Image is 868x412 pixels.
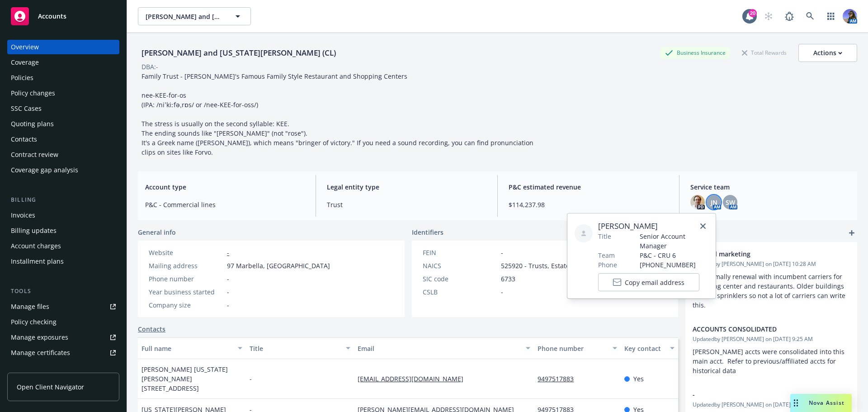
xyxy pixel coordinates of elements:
[790,394,802,412] div: Drag to move
[354,337,534,359] button: Email
[11,117,54,131] div: Quoting plans
[227,248,229,257] a: -
[598,251,615,260] span: Team
[509,182,668,192] span: P&C estimated revenue
[7,299,119,314] a: Manage files
[149,300,223,310] div: Company size
[327,200,486,209] span: Trust
[693,272,847,309] span: We normally renewal with incumbent carriers for shopping center and restaurants. Older buildings ...
[7,239,119,253] a: Account charges
[17,382,84,392] span: Open Client Navigator
[7,208,119,223] a: Invoices
[227,261,330,270] span: 97 Marbella, [GEOGRAPHIC_DATA]
[822,7,840,25] a: Switch app
[7,361,119,375] a: Manage claims
[7,71,119,85] a: Policies
[640,251,708,260] span: P&C - CRU 6
[358,344,520,353] div: Email
[11,239,61,253] div: Account charges
[7,163,119,177] a: Coverage gap analysis
[846,227,857,238] a: add
[38,13,66,20] span: Accounts
[11,361,57,375] div: Manage claims
[693,249,826,259] span: renewal marketing
[11,208,35,223] div: Invoices
[149,274,223,284] div: Phone number
[138,337,246,359] button: Full name
[138,7,251,25] button: [PERSON_NAME] and [US_STATE][PERSON_NAME] (CL)
[809,399,844,407] span: Nova Assist
[726,198,735,207] span: SW
[685,242,857,317] div: renewal marketingUpdatedby [PERSON_NAME] on [DATE] 10:28 AMWe normally renewal with incumbent car...
[149,261,223,270] div: Mailing address
[759,7,778,25] a: Start snowing
[11,315,57,329] div: Policy checking
[11,254,64,269] div: Installment plans
[501,261,641,270] span: 525920 - Trusts, Estates, and Agency Accounts
[227,287,229,297] span: -
[538,344,607,353] div: Phone number
[7,315,119,329] a: Policy checking
[7,55,119,70] a: Coverage
[7,254,119,269] a: Installment plans
[11,71,33,85] div: Policies
[138,324,165,334] a: Contacts
[327,182,486,192] span: Legal entity type
[624,344,665,353] div: Key contact
[142,62,158,71] div: DBA: -
[7,346,119,360] a: Manage certificates
[149,248,223,257] div: Website
[7,195,119,204] div: Billing
[685,317,857,383] div: ACCOUNTS CONSOLIDATEDUpdatedby [PERSON_NAME] on [DATE] 9:25 AM[PERSON_NAME] accts were consolidat...
[501,287,503,297] span: -
[693,347,846,375] span: [PERSON_NAME] accts were consolidated into this main acct. Refer to previous/affiliated accts for...
[250,374,252,384] span: -
[501,248,503,257] span: -
[7,147,119,162] a: Contract review
[412,227,443,237] span: Identifiers
[693,260,850,268] span: Updated by [PERSON_NAME] on [DATE] 10:28 AM
[7,117,119,131] a: Quoting plans
[598,232,611,241] span: Title
[138,47,340,59] div: [PERSON_NAME] and [US_STATE][PERSON_NAME] (CL)
[250,344,340,353] div: Title
[11,101,42,116] div: SSC Cases
[11,299,49,314] div: Manage files
[633,374,644,384] span: Yes
[534,337,620,359] button: Phone number
[227,300,229,310] span: -
[423,248,497,257] div: FEIN
[7,223,119,238] a: Billing updates
[146,12,224,21] span: [PERSON_NAME] and [US_STATE][PERSON_NAME] (CL)
[711,198,717,207] span: JN
[11,147,58,162] div: Contract review
[501,274,515,284] span: 6733
[11,86,55,100] div: Policy changes
[801,7,819,25] a: Search
[7,86,119,100] a: Policy changes
[813,44,842,62] div: Actions
[11,40,39,54] div: Overview
[690,195,705,209] img: photo
[538,374,581,383] a: 9497517883
[145,200,305,209] span: P&C - Commercial lines
[640,260,708,270] span: [PHONE_NUMBER]
[7,101,119,116] a: SSC Cases
[246,337,354,359] button: Title
[693,401,850,409] span: Updated by [PERSON_NAME] on [DATE] 7:55 AM
[749,9,757,17] div: 20
[693,335,850,343] span: Updated by [PERSON_NAME] on [DATE] 9:25 AM
[11,132,37,147] div: Contacts
[142,72,535,156] span: Family Trust - [PERSON_NAME]'s Famous Family Style Restaurant and Shopping Centers nee-KEE-for-os...
[780,7,798,25] a: Report a Bug
[11,55,39,70] div: Coverage
[142,365,242,393] span: [PERSON_NAME] [US_STATE][PERSON_NAME] [STREET_ADDRESS]
[142,344,232,353] div: Full name
[11,223,57,238] div: Billing updates
[798,44,857,62] button: Actions
[423,274,497,284] div: SIC code
[598,273,699,291] button: Copy email address
[598,260,617,270] span: Phone
[7,330,119,345] a: Manage exposures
